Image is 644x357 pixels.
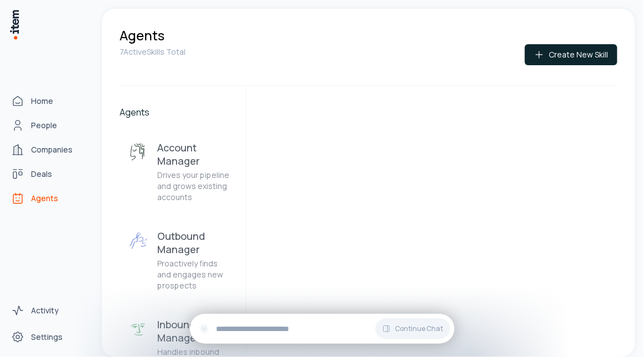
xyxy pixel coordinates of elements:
[120,221,239,300] button: Outbound ManagerOutbound ManagerProactively finds and engages new prospects
[395,324,444,333] span: Continue Chat
[128,143,148,163] img: Account Manager
[190,314,455,344] div: Continue Chat
[31,305,59,316] span: Activity
[120,27,164,44] h1: Agents
[120,106,239,119] h2: Agents
[157,318,230,344] h3: Inbound Manager
[7,326,91,348] a: Settings
[128,320,148,340] img: Inbound Manager
[31,144,73,155] span: Companies
[9,9,20,40] img: Item Brain Logo
[7,163,91,185] a: Deals
[7,187,91,209] a: Agents
[120,132,239,212] button: Account ManagerAccount ManagerDrives your pipeline and grows existing accounts
[525,44,617,65] button: Create New Skill
[31,332,63,343] span: Settings
[128,232,148,251] img: Outbound Manager
[157,229,230,256] h3: Outbound Manager
[157,258,230,291] p: Proactively finds and engages new prospects
[31,169,52,180] span: Deals
[120,46,186,57] p: 7 Active Skills Total
[7,90,91,112] a: Home
[31,193,58,204] span: Agents
[31,120,57,131] span: People
[31,96,53,107] span: Home
[7,139,91,161] a: Companies
[375,318,450,339] button: Continue Chat
[157,141,230,167] h3: Account Manager
[157,170,230,203] p: Drives your pipeline and grows existing accounts
[7,300,91,322] a: Activity
[7,114,91,136] a: People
